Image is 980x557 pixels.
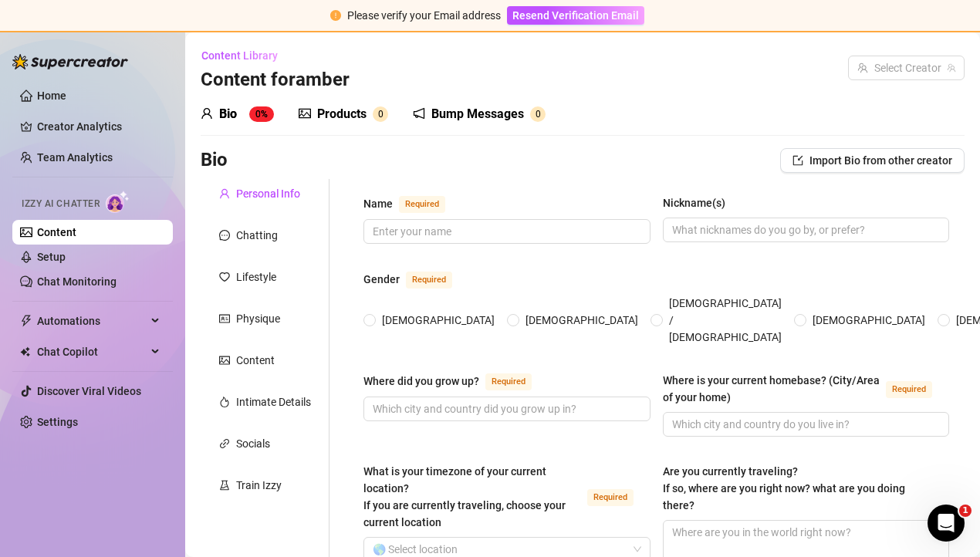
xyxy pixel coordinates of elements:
div: Intimate Details [236,393,311,410]
sup: 0 [530,106,546,122]
span: Automations [37,309,147,333]
button: Import Bio from other creator [780,148,965,173]
div: Bio [219,105,237,123]
sup: 0% [249,106,274,122]
span: user [219,188,230,199]
span: [DEMOGRAPHIC_DATA] [376,312,501,329]
input: Where is your current homebase? (City/Area of your home) [672,416,938,433]
input: Where did you grow up? [373,400,638,417]
span: Chat Copilot [37,339,147,364]
span: heart [219,272,230,282]
img: logo-BBDzfeDw.svg [12,54,128,69]
label: Name [363,194,462,213]
div: Bump Messages [431,105,524,123]
input: Name [373,223,638,240]
a: Home [37,89,66,102]
span: fire [219,397,230,407]
input: Nickname(s) [672,221,938,238]
span: exclamation-circle [330,10,341,21]
span: Import Bio from other creator [809,154,952,167]
div: Gender [363,271,400,288]
span: team [947,63,956,73]
span: experiment [219,480,230,491]
span: Izzy AI Chatter [22,197,100,211]
span: message [219,230,230,241]
span: Content Library [201,49,278,62]
div: Train Izzy [236,477,282,494]
a: Chat Monitoring [37,275,117,288]
div: Name [363,195,393,212]
div: Where is your current homebase? (City/Area of your home) [663,372,880,406]
h3: Content for amber [201,68,350,93]
img: Chat Copilot [20,346,30,357]
span: [DEMOGRAPHIC_DATA] [806,312,931,329]
span: import [792,155,803,166]
div: Personal Info [236,185,300,202]
a: Creator Analytics [37,114,161,139]
span: thunderbolt [20,315,32,327]
span: link [219,438,230,449]
span: picture [299,107,311,120]
span: Required [886,381,932,398]
span: Required [406,272,452,289]
span: Are you currently traveling? If so, where are you right now? what are you doing there? [663,465,905,511]
label: Where did you grow up? [363,372,549,390]
span: 1 [959,505,972,517]
span: Required [587,489,634,506]
label: Gender [363,270,469,289]
img: AI Chatter [106,191,130,213]
label: Nickname(s) [663,194,736,211]
span: Required [399,196,445,213]
div: Products [317,105,367,123]
a: Content [37,226,76,238]
span: What is your timezone of your current location? If you are currently traveling, choose your curre... [363,465,566,528]
a: Discover Viral Videos [37,385,141,397]
iframe: Intercom live chat [928,505,965,542]
span: [DEMOGRAPHIC_DATA] / [DEMOGRAPHIC_DATA] [663,295,788,346]
a: Settings [37,416,78,428]
div: Content [236,352,275,369]
span: notification [413,107,425,120]
span: Required [485,373,532,390]
a: Team Analytics [37,151,113,164]
div: Where did you grow up? [363,373,479,390]
div: Socials [236,435,270,452]
a: Setup [37,251,66,263]
div: Physique [236,310,280,327]
div: Chatting [236,227,278,244]
span: idcard [219,313,230,324]
div: Lifestyle [236,268,276,285]
div: Nickname(s) [663,194,725,211]
button: Content Library [201,43,290,68]
label: Where is your current homebase? (City/Area of your home) [663,372,950,406]
span: [DEMOGRAPHIC_DATA] [519,312,644,329]
sup: 0 [373,106,388,122]
span: user [201,107,213,120]
span: picture [219,355,230,366]
h3: Bio [201,148,228,173]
